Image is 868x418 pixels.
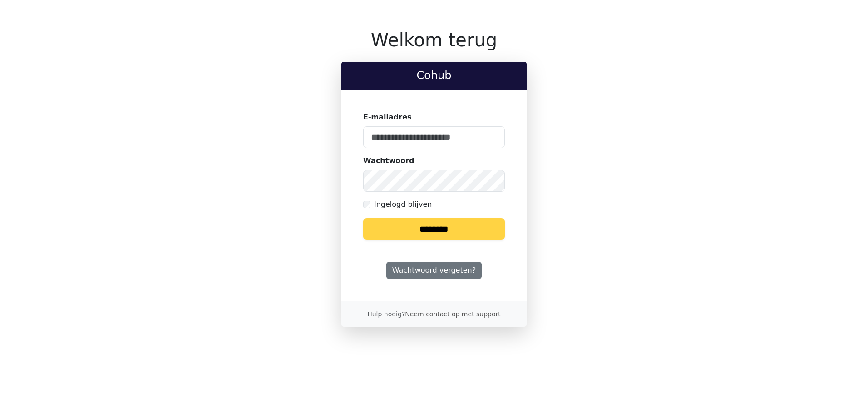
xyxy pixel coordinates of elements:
h1: Welkom terug [341,29,527,51]
small: Hulp nodig? [367,310,501,318]
label: E-mailadres [363,112,412,123]
label: Wachtwoord [363,155,414,166]
a: Neem contact op met support [405,310,500,318]
h2: Cohub [349,69,519,82]
a: Wachtwoord vergeten? [386,262,482,279]
label: Ingelogd blijven [374,199,432,210]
